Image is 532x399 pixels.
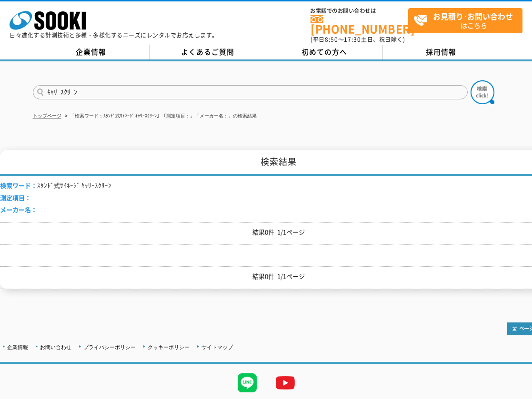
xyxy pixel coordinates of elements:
p: 日々進化する計測技術と多種・多様化するニーズにレンタルでお応えします。 [10,32,218,38]
a: 初めての方へ [266,45,383,59]
a: [PHONE_NUMBER] [311,15,408,34]
span: 初めての方へ [301,47,347,57]
span: 8:50 [325,35,338,44]
a: クッキーポリシー [148,344,190,350]
span: お電話でのお問い合わせは [311,8,408,14]
span: はこちら [413,9,522,32]
a: 企業情報 [33,45,150,59]
a: お問い合わせ [40,344,71,350]
span: (平日 ～ 土日、祝日除く) [311,35,405,44]
a: お見積り･お問い合わせはこちら [408,8,522,33]
li: 「検索ワード：ｽﾀﾝﾄﾞ式ｻｲﾈｰｼﾞ ｷｬﾘｰｽｸﾘｰﾝ」「測定項目：」「メーカー名：」の検索結果 [63,111,257,121]
span: 17:30 [344,35,361,44]
a: よくあるご質問 [150,45,266,59]
a: プライバシーポリシー [83,344,136,350]
a: トップページ [33,113,61,118]
strong: お見積り･お問い合わせ [433,10,513,22]
input: 商品名、型式、NETIS番号を入力してください [33,85,468,99]
a: サイトマップ [201,344,233,350]
a: 企業情報 [7,344,28,350]
img: btn_search.png [471,80,494,104]
a: 採用情報 [383,45,500,59]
